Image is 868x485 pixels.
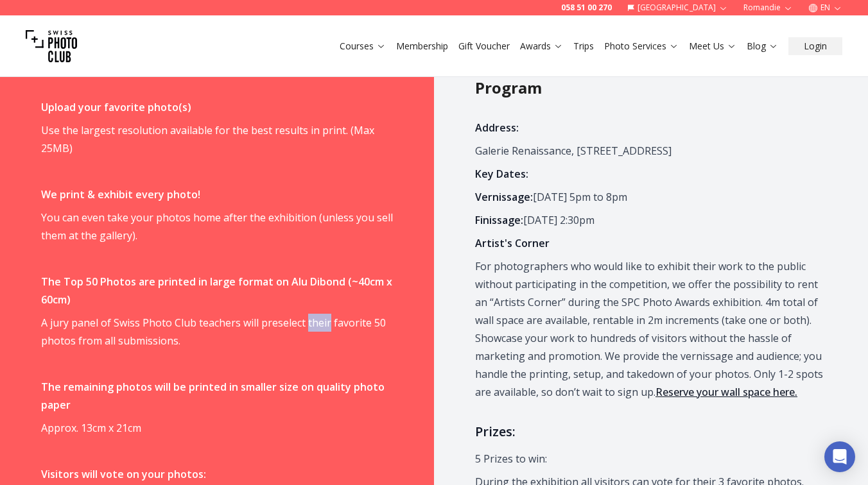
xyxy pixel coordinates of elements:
div: Open Intercom Messenger [824,441,855,472]
strong: Artist's Corner [475,236,550,250]
p: Use the largest resolution available for the best results in print. (Max 25MB) [41,121,393,157]
a: Reserve your wall space here. [655,385,797,399]
button: Awards [515,37,568,55]
p: You can even take your photos home after the exhibition (unless you sell them at the gallery). [41,208,393,244]
a: Blog [747,40,778,53]
a: Courses [340,40,386,53]
a: Meet Us [689,40,736,53]
button: Courses [334,37,391,55]
p: For photographers who would like to exhibit their work to the public without participating in the... [475,257,827,401]
a: Photo Services [604,40,679,53]
a: Trips [573,40,594,53]
button: Photo Services [599,37,684,55]
strong: Visitors will vote on your photos: [41,467,206,481]
strong: The Top 50 Photos are printed in large format on Alu Dibond (~40cm x 60cm) [41,275,392,307]
strong: Finissage: [475,213,523,227]
button: Meet Us [684,37,742,55]
button: Membership [391,37,453,55]
a: Awards [520,40,563,53]
strong: Vernissage: [475,190,533,204]
strong: We print & exhibit every photo! [41,187,200,201]
a: Gift Voucher [458,40,510,53]
img: Swiss photo club [26,21,77,72]
strong: Address: [475,121,519,135]
a: Membership [396,40,448,53]
h3: Prizes: [475,421,827,442]
p: Galerie Renaissance, [STREET_ADDRESS] [475,142,827,160]
button: Blog [742,37,783,55]
strong: Key Dates: [475,167,528,181]
h2: Program [475,78,827,98]
a: 058 51 00 270 [561,3,612,13]
button: Gift Voucher [453,37,515,55]
strong: Upload your favorite photo(s) [41,100,191,114]
button: Login [788,37,842,55]
p: 5 Prizes to win: [475,450,827,468]
p: A jury panel of Swiss Photo Club teachers will preselect their favorite 50 photos from all submis... [41,314,393,350]
p: [DATE] 5pm to 8pm [475,188,827,206]
p: [DATE] 2:30pm [475,211,827,229]
p: Approx. 13cm x 21cm [41,419,393,437]
strong: The remaining photos will be printed in smaller size on quality photo paper [41,380,385,412]
button: Trips [568,37,599,55]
